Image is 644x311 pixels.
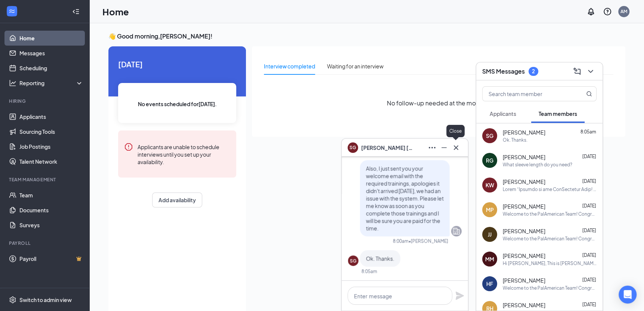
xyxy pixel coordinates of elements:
span: [PERSON_NAME] [503,178,545,185]
span: Ok. Thanks. [366,255,394,262]
span: Also, I just sent you your welcome email with the required trainings, apologies it didn't arrived... [366,165,444,231]
button: ChevronDown [585,65,597,77]
span: [PERSON_NAME] [503,153,545,161]
div: Team Management [9,176,82,183]
span: [PERSON_NAME] [503,277,545,284]
svg: MagnifyingGlass [586,91,592,97]
div: Welcome to the PalAmerican Team! Congratulations! We look forward to welcoming you for Orientatio... [503,285,597,291]
button: ComposeMessage [571,65,583,77]
a: Home [19,31,83,46]
div: 8:00am [393,238,409,244]
div: Applicants are unable to schedule interviews until you set up your availability. [138,142,230,166]
div: SG [486,132,493,139]
a: Team [19,188,83,203]
a: PayrollCrown [19,251,83,266]
div: Close [446,125,465,137]
span: 8:05am [580,129,596,135]
a: Messages [19,46,83,61]
svg: Settings [9,296,16,304]
div: 2 [532,68,535,74]
div: Hi [PERSON_NAME], This is [PERSON_NAME] with Palamerican, please let me know when you will be abl... [503,260,597,267]
div: Waiting for an interview [327,62,383,70]
span: [PERSON_NAME] [503,252,545,259]
a: Documents [19,203,83,218]
div: KW [486,181,494,189]
span: [PERSON_NAME] [PERSON_NAME] [361,144,413,152]
div: Payroll [9,240,82,246]
svg: ChevronDown [586,67,595,76]
svg: Minimize [440,143,449,152]
div: Ok. Thanks. [503,137,527,143]
div: 8:05am [361,268,377,274]
button: Add availability [152,193,202,207]
div: Reporting [19,79,84,87]
span: No follow-up needed at the moment [387,98,491,108]
a: Applicants [19,109,83,124]
svg: Analysis [9,79,16,87]
a: Talent Network [19,154,83,169]
button: Cross [450,142,462,154]
a: Scheduling [19,61,83,76]
div: Hiring [9,98,82,104]
button: Ellipses [426,142,438,154]
span: [DATE] [118,58,236,70]
span: [DATE] [582,203,596,209]
span: [PERSON_NAME] [503,203,545,210]
svg: WorkstreamLogo [8,7,16,15]
svg: Collapse [72,8,80,15]
span: No events scheduled for [DATE] . [138,100,217,108]
h3: 👋 Good morning, [PERSON_NAME] ! [108,32,625,40]
span: [PERSON_NAME] [503,129,545,136]
svg: Plane [455,291,464,300]
input: Search team member [483,87,571,101]
svg: Company [452,227,461,235]
div: Switch to admin view [19,296,72,304]
a: Surveys [19,218,83,233]
div: Welcome to the PalAmerican Team! Congratulations! We look forward to welcoming you for Orientatio... [503,211,597,217]
span: [PERSON_NAME] [503,227,545,235]
span: [DATE] [582,277,596,283]
h3: SMS Messages [482,67,525,76]
svg: QuestionInfo [603,7,612,16]
div: Open Intercom Messenger [619,286,637,304]
svg: Cross [452,143,460,152]
div: Lorem “Ipsumdo si ame ConSectetur Adip! Elitseddoeiusmo! Te inci utlabor et doloremag ali eni Adm... [503,186,597,193]
span: Applicants [490,110,516,117]
svg: Error [124,142,133,151]
span: [DATE] [582,252,596,258]
a: Job Postings [19,139,83,154]
svg: Notifications [586,7,595,16]
span: [DATE] [582,228,596,233]
span: [DATE] [582,154,596,159]
div: JJ [488,231,492,238]
div: Welcome to the PalAmerican Team! Congratulations! We look forward to welcoming you for Orientatio... [503,235,597,242]
span: [DATE] [582,302,596,307]
div: AM [620,8,627,15]
span: Team members [539,110,577,117]
div: MP [486,206,494,213]
svg: ComposeMessage [573,67,582,76]
span: [PERSON_NAME] [503,301,545,309]
div: What sleeve length do you need? [503,161,572,168]
span: [DATE] [582,178,596,184]
div: MM [485,255,494,263]
svg: Ellipses [428,143,437,152]
a: Sourcing Tools [19,124,83,139]
div: SG [350,258,357,264]
div: HF [486,280,493,287]
span: • [PERSON_NAME] [409,238,448,244]
button: Minimize [438,142,450,154]
h1: Home [102,5,129,18]
div: RG [486,157,493,164]
div: Interview completed [264,62,315,70]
